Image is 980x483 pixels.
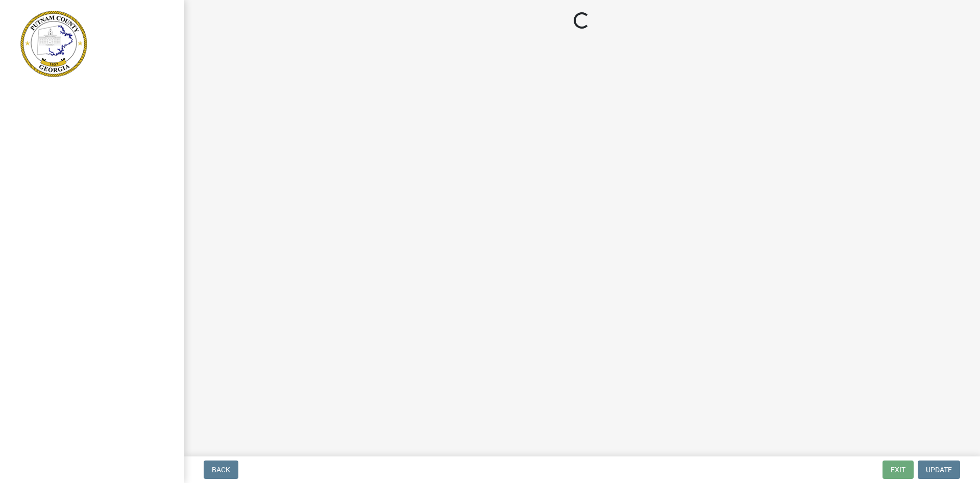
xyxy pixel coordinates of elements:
[918,461,960,479] button: Update
[883,461,914,479] button: Exit
[212,466,230,474] span: Back
[204,461,238,479] button: Back
[926,466,952,474] span: Update
[20,11,87,77] img: Putnam County, Georgia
